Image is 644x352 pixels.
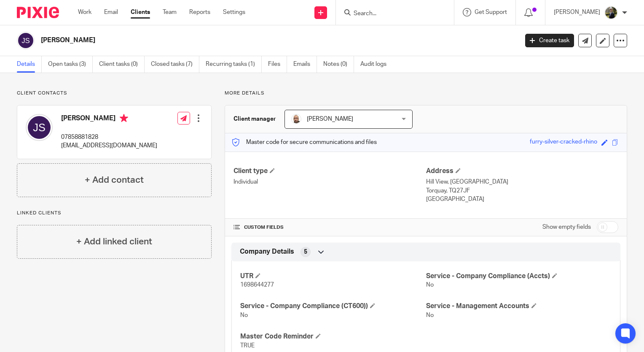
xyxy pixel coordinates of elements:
[426,282,434,288] span: No
[542,223,591,231] label: Show empty fields
[530,138,597,147] div: furry-silver-cracked-rhino
[17,32,35,49] img: svg%3E
[17,210,212,217] p: Linked clients
[61,141,157,150] p: [EMAIL_ADDRESS][DOMAIN_NAME]
[26,114,53,141] img: svg%3E
[353,10,429,18] input: Search
[231,138,377,146] p: Master code for secure communications and files
[291,114,301,124] img: Daryl.jpg
[475,9,507,15] span: Get Support
[240,247,294,256] span: Company Details
[41,36,418,45] h2: [PERSON_NAME]
[223,8,245,16] a: Settings
[233,167,426,176] h4: Client type
[554,8,600,16] p: [PERSON_NAME]
[17,56,42,73] a: Details
[76,235,152,248] h4: + Add linked client
[17,90,212,97] p: Client contacts
[426,195,618,203] p: [GEOGRAPHIC_DATA]
[163,8,177,16] a: Team
[293,56,317,73] a: Emails
[240,312,248,318] span: No
[233,115,276,123] h3: Client manager
[61,114,157,125] h4: [PERSON_NAME]
[307,116,353,122] span: [PERSON_NAME]
[240,272,426,281] h4: UTR
[131,8,150,16] a: Clients
[61,133,157,141] p: 07858881828
[426,187,618,195] p: Torquay, TQ27JF
[268,56,287,73] a: Files
[48,56,93,73] a: Open tasks (3)
[426,272,612,281] h4: Service - Company Compliance (Accts)
[240,282,274,288] span: 1698644277
[604,6,618,19] img: ACCOUNTING4EVERYTHING-9.jpg
[240,343,255,349] span: TRUE
[426,178,618,186] p: Hill View, [GEOGRAPHIC_DATA]
[17,7,59,18] img: Pixie
[525,34,574,47] a: Create task
[426,167,618,176] h4: Address
[104,8,118,16] a: Email
[426,302,612,311] h4: Service - Management Accounts
[240,302,426,311] h4: Service - Company Compliance (CT600))
[233,178,426,186] p: Individual
[426,312,434,318] span: No
[78,8,91,16] a: Work
[206,56,262,73] a: Recurring tasks (1)
[323,56,354,73] a: Notes (0)
[151,56,199,73] a: Closed tasks (7)
[99,56,145,73] a: Client tasks (0)
[360,56,393,73] a: Audit logs
[85,173,144,187] h4: + Add contact
[304,248,307,256] span: 5
[120,114,128,122] i: Primary
[225,90,627,97] p: More details
[233,224,426,231] h4: CUSTOM FIELDS
[189,8,210,16] a: Reports
[240,332,426,341] h4: Master Code Reminder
